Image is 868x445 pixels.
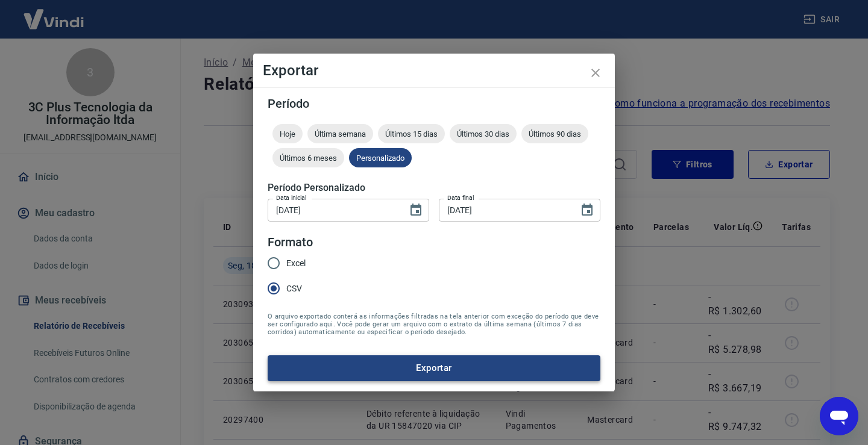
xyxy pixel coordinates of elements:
[378,124,445,143] div: Últimos 15 dias
[268,199,399,221] input: DD/MM/YYYY
[581,58,610,87] button: close
[268,313,600,336] span: O arquivo exportado conterá as informações filtradas na tela anterior com exceção do período que ...
[349,148,412,167] div: Personalizado
[447,193,474,202] label: Data final
[575,198,599,222] button: Choose date, selected date is 18 de ago de 2025
[439,199,570,221] input: DD/MM/YYYY
[276,193,307,202] label: Data inicial
[286,257,306,270] span: Excel
[272,154,344,163] span: Últimos 6 meses
[268,98,600,110] h5: Período
[521,124,588,143] div: Últimos 90 dias
[272,129,303,138] span: Hoje
[521,129,588,138] span: Últimos 90 dias
[450,124,517,143] div: Últimos 30 dias
[349,154,412,163] span: Personalizado
[268,234,313,251] legend: Formato
[307,124,373,143] div: Última semana
[307,129,373,138] span: Última semana
[272,148,344,167] div: Últimos 6 meses
[378,129,445,138] span: Últimos 15 dias
[404,198,428,222] button: Choose date, selected date is 15 de ago de 2025
[272,124,303,143] div: Hoje
[450,129,517,138] span: Últimos 30 dias
[263,63,605,78] h4: Exportar
[268,182,600,194] h5: Período Personalizado
[268,355,600,381] button: Exportar
[286,282,302,295] span: CSV
[820,397,858,435] iframe: Botão para abrir a janela de mensagens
